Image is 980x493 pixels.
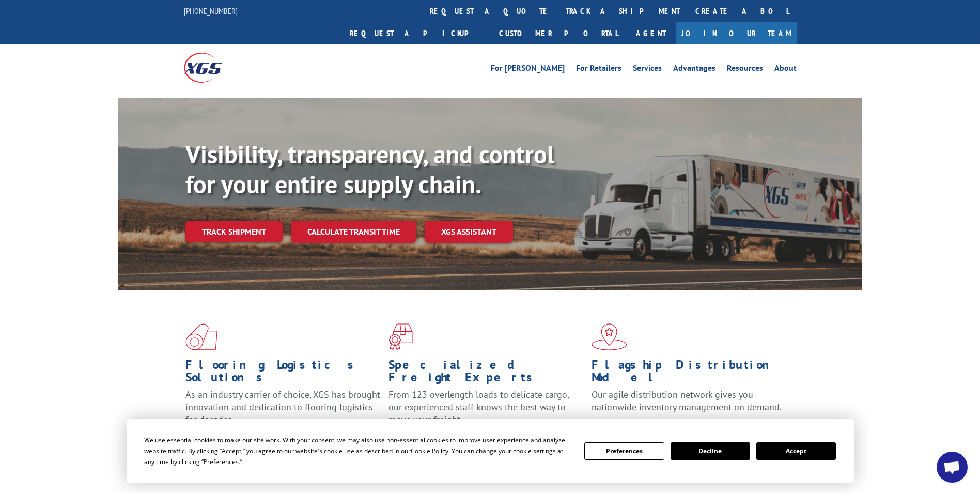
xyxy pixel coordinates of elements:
[342,22,491,44] a: Request a pickup
[671,442,750,460] button: Decline
[727,64,763,75] a: Resources
[185,359,381,389] h1: Flooring Logistics Solutions
[774,64,797,75] a: About
[584,442,664,460] button: Preferences
[756,442,836,460] button: Accept
[937,452,968,483] a: Open chat
[185,389,380,425] span: As an industry carrier of choice, XGS has brought innovation and dedication to flooring logistics...
[185,221,283,242] a: Track shipment
[388,323,413,350] img: xgs-icon-focused-on-flooring-red
[676,22,797,44] a: Join Our Team
[184,6,238,16] a: [PHONE_NUMBER]
[592,323,627,350] img: xgs-icon-flagship-distribution-model-red
[491,22,626,44] a: Customer Portal
[411,446,448,455] span: Cookie Policy
[491,64,565,75] a: For [PERSON_NAME]
[576,64,621,75] a: For Retailers
[127,419,854,483] div: Cookie Consent Prompt
[633,64,662,75] a: Services
[204,457,239,466] span: Preferences
[388,389,584,435] p: From 123 overlength loads to delicate cargo, our experienced staff knows the best way to move you...
[592,359,787,389] h1: Flagship Distribution Model
[388,359,584,389] h1: Specialized Freight Experts
[185,138,554,200] b: Visibility, transparency, and control for your entire supply chain.
[291,221,416,243] a: Calculate transit time
[185,323,217,350] img: xgs-icon-total-supply-chain-intelligence-red
[673,64,715,75] a: Advantages
[425,221,513,243] a: XGS ASSISTANT
[144,435,572,467] div: We use essential cookies to make our site work. With your consent, we may also use non-essential ...
[592,389,782,413] span: Our agile distribution network gives you nationwide inventory management on demand.
[626,22,676,44] a: Agent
